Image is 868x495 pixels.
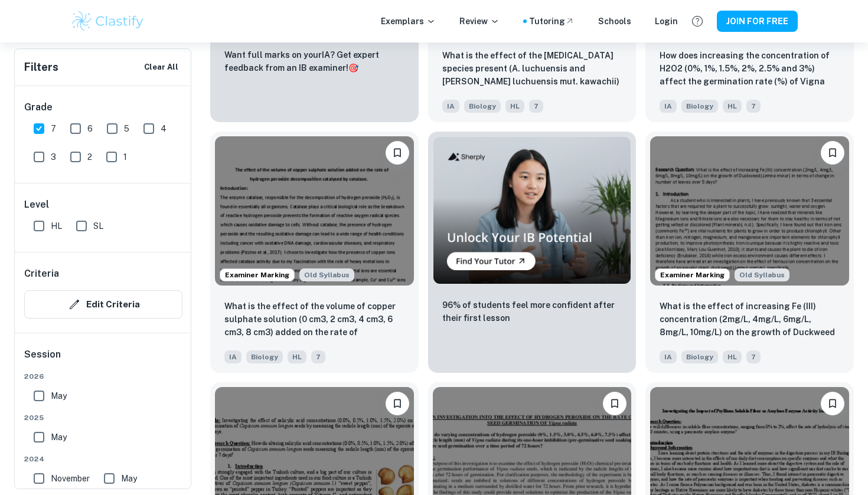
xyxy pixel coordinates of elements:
button: Please log in to bookmark exemplars [821,392,844,415]
span: November [51,472,90,485]
span: HL [723,350,742,363]
span: 4 [161,122,167,135]
span: IA [224,350,242,363]
span: Biology [246,350,283,363]
span: 5 [124,122,129,135]
span: 🎯 [348,63,358,73]
img: Biology IA example thumbnail: What is the effect of increasing Fe (III [650,136,849,285]
p: Review [459,15,500,28]
span: 7 [746,350,761,363]
p: What is the effect of the Aspergillus species present (A. luchuensis and A. luchuensis mut. kawac... [442,49,622,89]
a: Examiner MarkingStarting from the May 2025 session, the Biology IA requirements have changed. It'... [210,132,419,372]
span: 7 [311,350,325,363]
button: Edit Criteria [24,290,182,319]
a: Tutoring [529,15,575,28]
a: Thumbnail96% of students feel more confident after their first lesson [428,132,637,372]
span: IA [660,350,677,363]
img: Biology IA example thumbnail: What is the effect of the volume of cop [215,136,414,285]
h6: Filters [24,59,58,76]
span: Examiner Marking [220,270,294,280]
p: What is the effect of increasing Fe (III) concentration (2mg/L, 4mg/L, 6mg/L, 8mg/L, 10mg/L) on t... [660,300,840,340]
img: Clastify logo [70,9,145,33]
span: HL [505,100,524,113]
span: 3 [51,150,56,163]
button: JOIN FOR FREE [717,11,798,32]
button: Please log in to bookmark exemplars [386,392,409,415]
span: 7 [529,100,543,113]
img: Thumbnail [433,136,632,284]
button: Help and Feedback [687,11,707,31]
h6: Grade [24,100,182,114]
span: 2026 [24,371,182,382]
span: 7 [746,100,761,113]
button: Clear All [141,58,181,76]
span: HL [51,219,62,232]
span: 2024 [24,454,182,464]
span: Biology [681,100,718,113]
span: 2025 [24,412,182,423]
a: Examiner MarkingStarting from the May 2025 session, the Biology IA requirements have changed. It'... [645,132,854,372]
span: 2 [87,150,92,163]
button: Please log in to bookmark exemplars [603,392,626,415]
span: Old Syllabus [735,268,789,281]
p: How does increasing the concentration of H2O2 (0%, 1%, 1.5%, 2%, 2.5% and 3%) affect the germinat... [660,49,840,89]
p: What is the effect of the volume of copper sulphate solution (0 cm3, 2 cm3, 4 cm3, 6 cm3, 8 cm3) ... [224,300,404,340]
span: Old Syllabus [299,268,354,281]
h6: Criteria [24,267,59,281]
p: Want full marks on your IA ? Get expert feedback from an IB examiner! [224,48,404,74]
div: Starting from the May 2025 session, the Biology IA requirements have changed. It's OK to refer to... [299,268,354,281]
span: 6 [87,122,93,135]
span: Biology [464,100,501,113]
span: HL [723,100,742,113]
div: Starting from the May 2025 session, the Biology IA requirements have changed. It's OK to refer to... [735,268,789,281]
span: Examiner Marking [655,270,729,280]
span: SL [93,219,103,232]
span: Biology [681,350,718,363]
span: May [51,389,67,402]
button: Please log in to bookmark exemplars [386,141,409,165]
h6: Level [24,198,182,212]
a: Schools [598,15,631,28]
span: 1 [123,150,127,163]
span: 7 [51,122,56,135]
p: 96% of students feel more confident after their first lesson [442,299,622,324]
a: Login [655,15,678,28]
button: Please log in to bookmark exemplars [821,141,844,165]
span: IA [660,100,677,113]
span: IA [442,100,459,113]
h6: Session [24,348,182,371]
span: May [121,472,137,485]
span: May [51,431,67,444]
p: Exemplars [381,15,436,28]
span: HL [288,350,306,363]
